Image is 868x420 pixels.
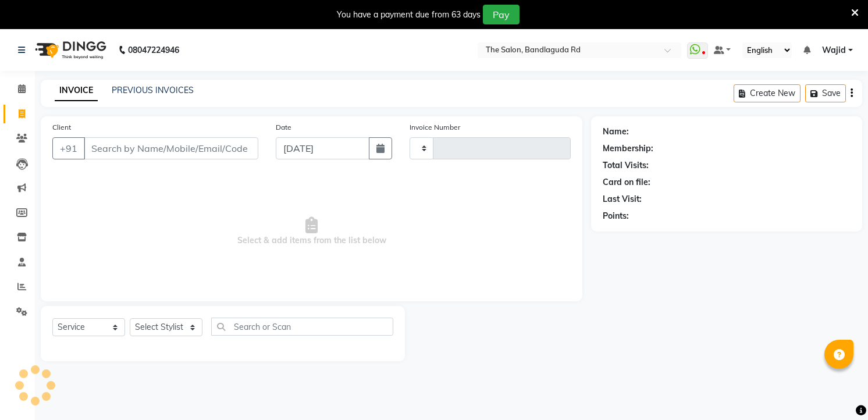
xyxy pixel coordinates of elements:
[128,34,179,66] b: 08047224946
[805,84,846,102] button: Save
[603,159,649,172] div: Total Visits:
[410,122,460,133] label: Invoice Number
[819,373,856,408] iframe: chat widget
[52,137,85,159] button: +91
[822,44,846,56] span: Wajid
[55,80,98,101] a: INVOICE
[52,122,71,133] label: Client
[734,84,801,102] button: Create New
[337,9,481,21] div: You have a payment due from 63 days
[211,318,393,336] input: Search or Scan
[603,176,650,188] div: Card on file:
[603,193,642,205] div: Last Visit:
[483,5,520,24] button: Pay
[112,85,194,95] a: PREVIOUS INVOICES
[52,173,571,290] span: Select & add items from the list below
[276,122,291,133] label: Date
[603,143,653,155] div: Membership:
[603,126,629,138] div: Name:
[603,210,629,222] div: Points:
[84,137,258,159] input: Search by Name/Mobile/Email/Code
[30,34,109,66] img: logo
